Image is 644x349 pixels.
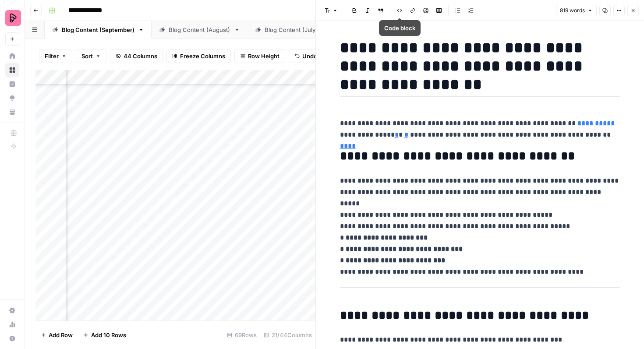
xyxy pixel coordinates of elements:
[302,52,317,60] span: Undo
[91,331,126,339] span: Add 10 Rows
[5,105,19,119] a: Your Data
[5,77,19,91] a: Insights
[265,25,318,34] div: Blog Content (July)
[81,52,93,60] span: Sort
[45,52,59,60] span: Filter
[78,328,131,342] button: Add 10 Rows
[169,25,230,34] div: Blog Content (August)
[5,7,19,29] button: Workspace: Preply
[110,49,163,63] button: 44 Columns
[234,49,285,63] button: Row Height
[560,7,585,14] span: 819 words
[152,21,248,39] a: Blog Content (August)
[556,5,597,16] button: 819 words
[180,52,225,60] span: Freeze Columns
[248,21,336,39] a: Blog Content (July)
[5,331,19,345] button: Help + Support
[5,303,19,317] a: Settings
[223,328,260,342] div: 69 Rows
[5,317,19,331] a: Usage
[289,49,323,63] button: Undo
[39,49,72,63] button: Filter
[5,91,19,105] a: Opportunities
[248,52,280,60] span: Row Height
[5,49,19,63] a: Home
[166,49,231,63] button: Freeze Columns
[62,25,134,34] div: Blog Content (September)
[5,10,21,26] img: Preply Logo
[260,328,315,342] div: 21/44 Columns
[76,49,106,63] button: Sort
[35,328,78,342] button: Add Row
[49,331,73,339] span: Add Row
[124,52,157,60] span: 44 Columns
[45,21,152,39] a: Blog Content (September)
[5,63,19,77] a: Browse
